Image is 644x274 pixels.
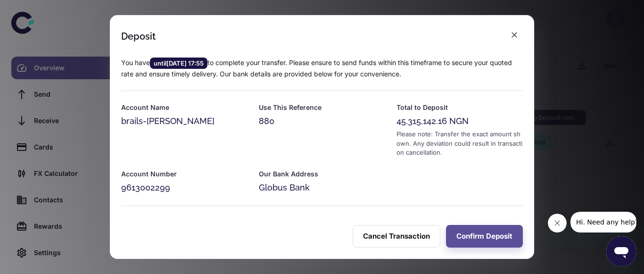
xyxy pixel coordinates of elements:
iframe: Message from company [570,212,636,232]
div: brails-[PERSON_NAME] [121,115,248,128]
h6: Our Bank Address [259,169,385,179]
div: Globus Bank [259,181,385,194]
h6: Account Name [121,102,248,113]
button: Cancel Transaction [353,225,440,248]
div: 9613002299 [121,181,248,194]
iframe: Close message [548,214,567,232]
iframe: Button to launch messaging window [606,236,636,266]
div: Deposit [121,31,156,42]
h6: Total to Deposit [396,102,523,113]
h6: Use This Reference [259,102,385,113]
div: 45,315,142.16 NGN [396,115,523,128]
h6: Account Number [121,169,248,179]
div: 880 [259,115,385,128]
span: Hi. Need any help? [6,7,68,14]
button: Confirm Deposit [446,225,523,248]
div: Please note: Transfer the exact amount shown. Any deviation could result in transaction cancellat... [396,130,523,158]
span: until [DATE] 17:55 [150,58,207,68]
p: You have to complete your transfer. Please ensure to send funds within this timeframe to secure y... [121,58,523,79]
